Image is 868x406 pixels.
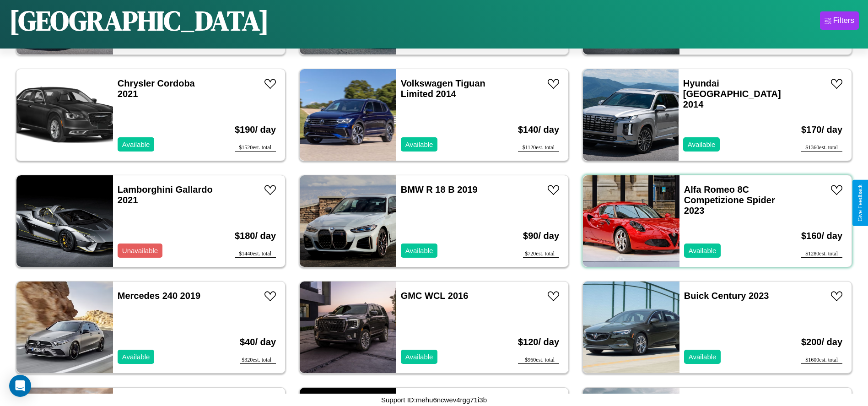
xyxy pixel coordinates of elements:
a: GMC WCL 2016 [401,291,468,301]
p: Unavailable [122,244,158,257]
a: Lamborghini Gallardo 2021 [118,184,213,205]
div: $ 1600 est. total [801,357,842,364]
a: Mercedes 240 2019 [118,291,200,301]
p: Available [122,138,150,151]
div: Give Feedback [857,184,863,222]
div: $ 960 est. total [518,357,559,364]
h3: $ 40 / day [240,328,276,357]
div: $ 1360 est. total [801,144,842,152]
p: Available [405,138,433,151]
div: $ 720 est. total [523,250,559,258]
a: Alfa Romeo 8C Competizione Spider 2023 [684,184,775,216]
div: $ 1280 est. total [801,250,842,258]
p: Available [688,138,716,151]
a: Hyundai [GEOGRAPHIC_DATA] 2014 [683,78,781,109]
div: $ 1520 est. total [235,144,276,152]
h3: $ 140 / day [518,115,559,144]
button: Filters [820,11,859,30]
div: $ 320 est. total [240,357,276,364]
a: Chrysler Cordoba 2021 [118,78,195,99]
div: Filters [833,16,854,25]
h3: $ 160 / day [801,222,842,250]
a: Buick Century 2023 [684,291,769,301]
p: Available [122,351,150,363]
div: Open Intercom Messenger [9,375,31,397]
h3: $ 170 / day [801,115,842,144]
h3: $ 90 / day [523,222,559,250]
h3: $ 180 / day [235,222,276,250]
p: Available [405,244,433,257]
div: $ 1120 est. total [518,144,559,152]
a: BMW R 18 B 2019 [401,184,478,195]
p: Available [689,351,717,363]
h3: $ 200 / day [801,328,842,357]
h3: $ 120 / day [518,328,559,357]
div: $ 1440 est. total [235,250,276,258]
h3: $ 190 / day [235,115,276,144]
p: Available [689,244,717,257]
p: Available [405,351,433,363]
p: Support ID: mehu6ncwev4rgg71i3b [381,394,487,406]
h1: [GEOGRAPHIC_DATA] [9,2,269,39]
a: Volkswagen Tiguan Limited 2014 [401,78,485,99]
